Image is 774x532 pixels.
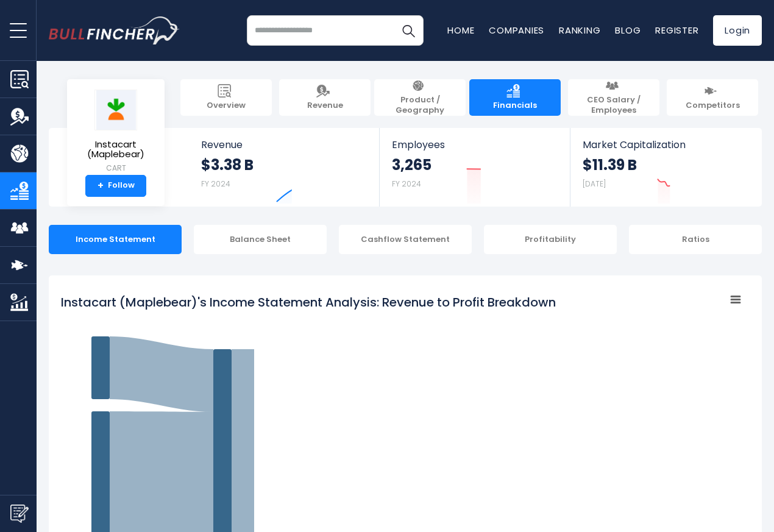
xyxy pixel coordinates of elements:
span: Revenue [307,101,343,111]
span: Overview [207,101,246,111]
button: Search [393,15,424,46]
span: Revenue [201,139,367,151]
img: bullfincher logo [49,16,180,44]
div: Profitability [484,225,617,254]
strong: $11.39 B [583,155,637,174]
a: +Follow [85,175,146,197]
a: Employees 3,265 FY 2024 [380,128,569,207]
strong: 3,265 [392,155,431,174]
small: FY 2024 [201,179,230,189]
a: Revenue $3.38 B FY 2024 [189,128,380,207]
strong: + [98,180,104,191]
small: FY 2024 [392,179,421,189]
a: Login [713,15,762,46]
a: Blog [615,24,641,37]
div: Income Statement [49,225,182,254]
a: Competitors [667,79,758,116]
span: Product / Geography [380,95,460,116]
a: Register [655,24,698,37]
a: Revenue [279,79,371,116]
div: Balance Sheet [194,225,327,254]
span: Employees [392,139,557,151]
a: Companies [489,24,544,37]
small: [DATE] [583,179,606,189]
a: Home [447,24,474,37]
a: Financials [469,79,561,116]
span: Financials [493,101,537,111]
small: CART [77,163,155,174]
a: Product / Geography [374,79,466,116]
a: Go to homepage [49,16,180,44]
div: Ratios [629,225,762,254]
a: Ranking [559,24,600,37]
a: Overview [180,79,272,116]
span: Instacart (Maplebear) [77,140,155,160]
a: Market Capitalization $11.39 B [DATE] [570,128,761,207]
span: Competitors [686,101,740,111]
strong: $3.38 B [201,155,254,174]
div: Cashflow Statement [339,225,472,254]
a: Instacart (Maplebear) CART [76,89,155,175]
span: CEO Salary / Employees [574,95,653,116]
tspan: Instacart (Maplebear)'s Income Statement Analysis: Revenue to Profit Breakdown [61,294,556,311]
span: Market Capitalization [583,139,748,151]
a: CEO Salary / Employees [568,79,659,116]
